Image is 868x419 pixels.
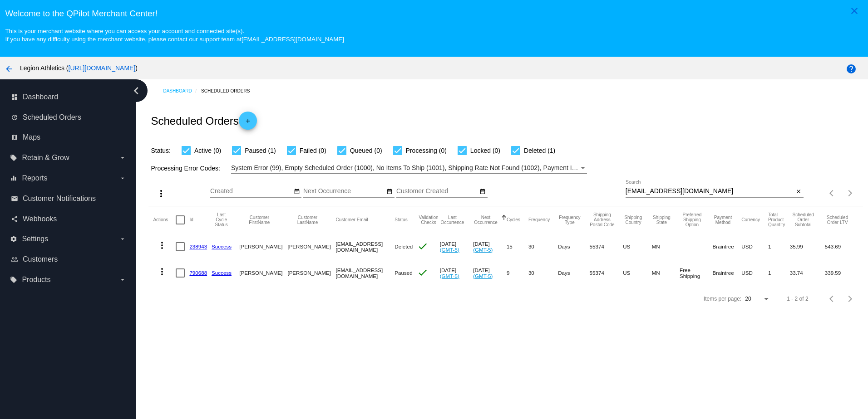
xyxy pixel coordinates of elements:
[507,217,520,223] button: Change sorting for Cycles
[11,110,126,125] a: update Scheduled Orders
[119,276,126,283] i: arrow_drop_down
[440,215,465,225] button: Change sorting for LastOccurrenceUtc
[713,234,742,260] mat-cell: Braintree
[713,215,734,225] button: Change sorting for PaymentMethod.Type
[212,212,231,227] button: Change sorting for LastProcessingCycleId
[5,9,863,19] h3: Welcome to the QPilot Merchant Center!
[524,145,555,156] span: Deleted (1)
[11,215,18,223] i: share
[119,154,126,161] i: arrow_drop_down
[825,260,858,286] mat-cell: 339.59
[11,256,18,263] i: people_outline
[473,273,493,279] a: (GMT-5)
[841,290,859,308] button: Next page
[470,145,500,156] span: Locked (0)
[558,234,589,260] mat-cell: Days
[23,93,58,101] span: Dashboard
[558,260,589,286] mat-cell: Days
[11,114,18,121] i: update
[528,260,558,286] mat-cell: 30
[23,255,58,263] span: Customers
[704,296,741,302] div: Items per page:
[23,195,96,203] span: Customer Notifications
[11,130,126,145] a: map Maps
[129,83,143,98] i: chevron_left
[790,260,825,286] mat-cell: 33.74
[201,84,258,98] a: Scheduled Orders
[11,134,18,141] i: map
[406,145,447,156] span: Processing (0)
[440,273,459,279] a: (GMT-5)
[239,234,287,260] mat-cell: [PERSON_NAME]
[212,244,232,249] a: Success
[23,133,40,141] span: Maps
[507,234,528,260] mat-cell: 15
[794,187,804,196] button: Clear
[20,64,138,72] span: Legion Athletics ( )
[194,145,221,156] span: Active (0)
[825,234,858,260] mat-cell: 543.69
[849,5,860,16] mat-icon: close
[590,212,615,227] button: Change sorting for ShippingPostcode
[623,215,643,225] button: Change sorting for ShippingCountry
[473,234,507,260] mat-cell: [DATE]
[741,217,760,223] button: Change sorting for CurrencyIso
[386,188,393,195] mat-icon: date_range
[626,188,794,195] input: Search
[163,84,201,98] a: Dashboard
[652,215,671,225] button: Change sorting for ShippingState
[823,184,841,202] button: Previous page
[336,217,368,223] button: Change sorting for CustomerEmail
[4,63,15,74] mat-icon: arrow_back
[846,63,857,74] mat-icon: help
[395,244,413,249] span: Deleted
[22,154,69,162] span: Retain & Grow
[396,188,478,195] input: Customer Created
[479,188,486,195] mat-icon: date_range
[768,260,790,286] mat-cell: 1
[10,235,17,243] i: settings
[23,215,57,223] span: Webhooks
[395,270,412,276] span: Paused
[10,276,17,283] i: local_offer
[189,244,207,249] a: 238943
[680,212,705,227] button: Change sorting for PreferredShippingOption
[787,296,808,302] div: 1 - 2 of 2
[473,247,493,253] a: (GMT-5)
[22,276,50,284] span: Products
[294,188,300,195] mat-icon: date_range
[231,162,587,174] mat-select: Filter by Processing Error Codes
[528,217,550,223] button: Change sorting for Frequency
[823,290,841,308] button: Previous page
[395,217,407,223] button: Change sorting for Status
[69,64,136,72] a: [URL][DOMAIN_NAME]
[11,212,126,226] a: share Webhooks
[245,145,276,156] span: Paused (1)
[23,113,81,122] span: Scheduled Orders
[741,260,768,286] mat-cell: USD
[741,234,768,260] mat-cell: USD
[239,215,279,225] button: Change sorting for CustomerFirstName
[11,252,126,267] a: people_outline Customers
[350,145,382,156] span: Queued (0)
[210,188,292,195] input: Created
[473,215,498,225] button: Change sorting for NextOccurrenceUtc
[300,145,326,156] span: Failed (0)
[22,235,48,243] span: Settings
[528,234,558,260] mat-cell: 30
[287,234,335,260] mat-cell: [PERSON_NAME]
[768,206,790,234] mat-header-cell: Total Product Quantity
[11,93,18,101] i: dashboard
[417,267,428,278] mat-icon: check
[242,118,253,129] mat-icon: add
[507,260,528,286] mat-cell: 9
[156,188,167,199] mat-icon: more_vert
[242,36,344,43] a: [EMAIL_ADDRESS][DOMAIN_NAME]
[11,90,126,104] a: dashboard Dashboard
[153,206,176,234] mat-header-cell: Actions
[10,175,17,182] i: equalizer
[5,28,344,43] small: This is your merchant website where you can access your account and connected site(s). If you hav...
[680,260,713,286] mat-cell: Free Shipping
[652,234,680,260] mat-cell: MN
[768,234,790,260] mat-cell: 1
